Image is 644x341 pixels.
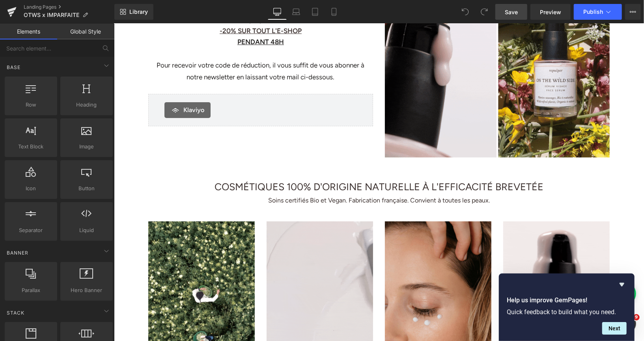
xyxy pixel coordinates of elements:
span: Stack [6,309,25,317]
span: Button [63,184,110,193]
span: Library [129,8,148,15]
span: Heading [63,101,110,109]
button: Publish [574,4,622,20]
u: -20% SUR TOUT L'E-SHOP [106,3,188,11]
span: Row [7,101,55,109]
div: Pour recevoir votre code de réduction, il vous suffit de vous abonner à notre newsletter en laiss... [42,36,251,59]
button: Hide survey [617,280,627,289]
button: Next question [602,322,627,335]
span: Hero Banner [63,286,110,294]
button: More [625,4,641,20]
p: Quick feedback to build what you need. [507,308,627,316]
a: Global Style [57,24,114,39]
u: PENDANT 48H [123,14,170,22]
button: Redo [476,4,492,20]
span: Icon [7,184,55,193]
a: Tablet [306,4,325,20]
span: Text Block [7,142,55,151]
span: Klaviyo [69,82,90,91]
h2: Help us improve GemPages! [507,296,627,305]
div: Help us improve GemPages! [507,280,627,335]
button: Undo [457,4,473,20]
span: Separator [7,226,55,234]
h1: Soins certifiés Bio et Vegan. Fabrication française. Convient à toutes les peaux. [38,172,492,182]
a: Landing Pages [24,4,114,10]
span: 9 [633,314,640,320]
span: Image [63,142,110,151]
span: Liquid [63,226,110,234]
a: New Library [114,4,153,20]
h1: COSMÉTIQUES 100% D'ORIGINE NATURELLE À L'EFFICACITÉ BREVETÉE [34,155,496,171]
a: Preview [530,4,571,20]
a: Desktop [268,4,287,20]
span: Base [6,64,21,71]
span: Parallax [7,286,55,294]
span: Publish [583,9,603,15]
span: Preview [540,8,561,16]
span: Banner [6,249,29,257]
a: Laptop [287,4,306,20]
a: Mobile [325,4,343,20]
span: OTWS x IMPARFAITE [24,12,79,18]
span: Save [505,8,518,16]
